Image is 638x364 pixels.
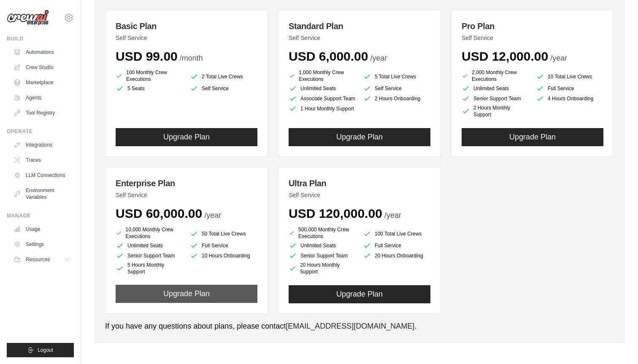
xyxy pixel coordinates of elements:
[289,128,430,146] button: Upgrade Plan
[289,177,430,189] h3: Ultra Plan
[190,252,257,260] li: 10 Hours Onboarding
[289,94,356,103] li: Associate Support Team
[7,128,74,135] div: Operate
[116,177,257,189] h3: Enterprise Plan
[10,61,74,74] a: Crew Studio
[7,35,74,42] div: Build
[116,226,183,240] li: 10,000 Monthly Crew Executions
[116,34,257,42] p: Self Service
[10,253,74,266] button: Resources
[462,128,603,146] button: Upgrade Plan
[363,94,430,103] li: 2 Hours Onboarding
[536,84,603,93] li: Full Service
[10,184,74,204] a: Environment Variables
[10,91,74,104] a: Agents
[289,69,356,83] li: 1,000 Monthly Crew Executions
[289,241,356,250] li: Unlimited Seats
[10,138,74,152] a: Integrations
[363,71,430,83] li: 5 Total Live Crews
[462,49,548,63] span: USD 12,000.00
[536,94,603,103] li: 4 Hours Onboarding
[116,69,183,83] li: 100 Monthly Crew Executions
[462,94,529,103] li: Senior Support Team
[370,54,387,62] span: /year
[289,20,430,32] h3: Standard Plan
[289,285,430,303] button: Upgrade Plan
[289,226,356,240] li: 500,000 Monthly Crew Executions
[38,347,53,353] span: Logout
[596,324,638,364] iframe: Chat Widget
[363,84,430,93] li: Self Service
[462,34,603,42] p: Self Service
[289,34,430,42] p: Self Service
[363,228,430,240] li: 100 Total Live Crews
[190,71,257,83] li: 2 Total Live Crews
[286,322,414,330] a: [EMAIL_ADDRESS][DOMAIN_NAME]
[26,256,50,263] span: Resources
[536,71,603,83] li: 10 Total Live Crews
[462,69,529,83] li: 2,000 Monthly Crew Executions
[190,228,257,240] li: 50 Total Live Crews
[384,211,401,219] span: /year
[116,128,257,146] button: Upgrade Plan
[116,206,202,220] span: USD 60,000.00
[289,191,430,199] p: Self Service
[116,252,183,260] li: Senior Support Team
[10,106,74,120] a: Tool Registry
[10,169,74,182] a: LLM Connections
[116,285,257,303] button: Upgrade Plan
[105,321,614,332] p: If you have any questions about plans, please contact .
[550,54,567,62] span: /year
[289,262,356,275] li: 20 Hours Monthly Support
[7,10,49,26] img: Logo
[289,252,356,260] li: Senior Support Team
[289,84,356,93] li: Unlimited Seats
[289,206,382,220] span: USD 120,000.00
[116,191,257,199] p: Self Service
[363,252,430,260] li: 20 Hours Onboarding
[116,49,178,63] span: USD 99.00
[7,343,74,357] button: Logout
[462,104,529,118] li: 2 Hours Monthly Support
[190,241,257,250] li: Full Service
[462,20,603,32] h3: Pro Plan
[190,84,257,93] li: Self Service
[7,212,74,219] div: Manage
[10,76,74,89] a: Marketplace
[10,45,74,59] a: Automations
[10,222,74,236] a: Usage
[363,241,430,250] li: Full Service
[180,54,203,62] span: /month
[289,49,368,63] span: USD 6,000.00
[116,241,183,250] li: Unlimited Seats
[116,20,257,32] h3: Basic Plan
[10,153,74,167] a: Traces
[10,238,74,251] a: Settings
[289,104,356,113] li: 1 Hour Monthly Support
[116,262,183,275] li: 5 Hours Monthly Support
[204,211,221,219] span: /year
[462,84,529,93] li: Unlimited Seats
[116,84,183,93] li: 5 Seats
